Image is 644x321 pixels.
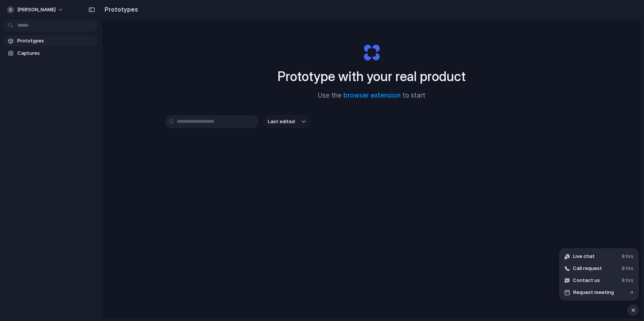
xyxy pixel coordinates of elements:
[630,289,633,296] span: ↗
[622,265,633,272] span: 8 hrs
[268,118,295,125] span: Last edited
[4,48,98,59] a: Captures
[561,286,636,298] button: Request meeting↗
[278,66,466,86] h1: Prototype with your real product
[4,35,98,47] a: Prototypes
[573,289,614,296] span: Request meeting
[573,253,595,260] span: Live chat
[573,265,602,272] span: Call request
[102,5,138,14] h2: Prototypes
[561,274,636,286] button: Contact us8 hrs
[573,277,600,284] span: Contact us
[17,37,95,45] span: Prototypes
[561,250,636,262] button: Live chat8 hrs
[4,4,67,16] button: [PERSON_NAME]
[561,262,636,274] button: Call request8 hrs
[318,91,425,101] span: Use the to start
[343,92,401,99] a: browser extension
[263,115,310,128] button: Last edited
[17,50,95,57] span: Captures
[622,253,633,260] span: 8 hrs
[17,6,56,14] span: [PERSON_NAME]
[622,277,633,284] span: 8 hrs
